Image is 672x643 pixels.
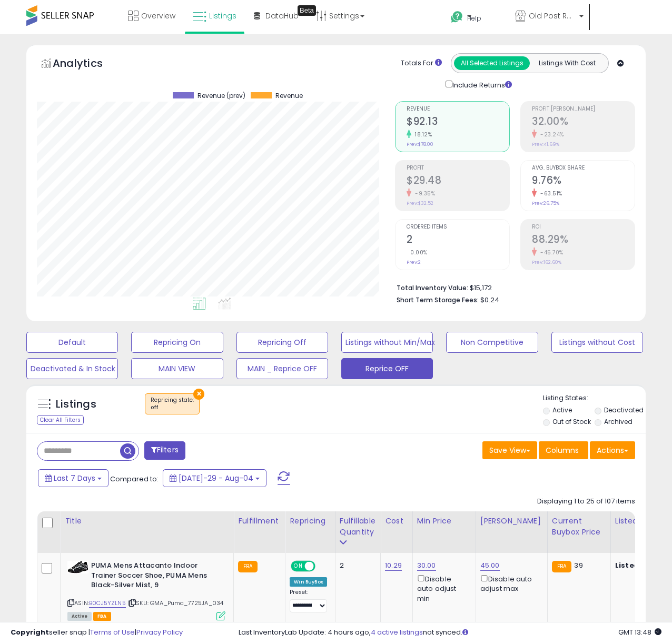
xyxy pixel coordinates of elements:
div: Min Price [417,516,471,527]
label: Out of Stock [552,417,591,426]
small: FBA [552,561,571,572]
div: Totals For [401,58,442,68]
div: Title [65,516,229,527]
span: Overview [141,11,175,21]
div: seller snap | | [11,628,183,638]
div: Fulfillment [238,516,281,527]
div: Disable auto adjust min [417,573,468,604]
h2: $92.13 [407,115,509,130]
button: Reprice OFF [341,358,433,379]
button: MAIN VIEW [131,358,223,379]
small: -45.70% [537,249,564,256]
div: Include Returns [438,78,525,91]
li: $15,172 [397,281,627,293]
span: Last 7 Days [54,473,95,483]
button: Default [26,332,118,353]
button: Save View [482,441,537,459]
small: FBA [238,561,258,572]
div: 2 [340,561,372,570]
a: Help [442,3,506,34]
button: All Selected Listings [454,56,530,70]
button: Repricing Off [236,332,328,353]
small: Prev: 26.75% [532,200,559,206]
a: B0CJ5YZLN5 [89,599,126,608]
div: [PERSON_NAME] [480,516,543,527]
a: 10.29 [385,560,402,571]
div: Win BuyBox [290,577,327,587]
div: off [151,404,194,411]
small: Prev: $78.00 [407,141,433,147]
button: MAIN _ Reprice OFF [236,358,328,379]
small: Prev: $32.52 [407,200,433,206]
span: DataHub [265,11,299,21]
div: Displaying 1 to 25 of 107 items [537,497,635,507]
small: -23.24% [537,131,564,139]
span: Help [467,14,481,23]
button: [DATE]-29 - Aug-04 [163,469,266,487]
span: [DATE]-29 - Aug-04 [179,473,253,483]
span: $0.24 [480,295,499,305]
label: Deactivated [604,405,644,414]
a: 45.00 [480,560,500,571]
span: OFF [314,562,331,571]
span: ROI [532,224,635,230]
img: 41m9fAA7vfL._SL40_.jpg [67,561,88,573]
small: Prev: 162.60% [532,259,561,265]
span: | SKU: GMA_Puma_7725JA_034 [127,599,223,607]
div: Preset: [290,589,327,612]
b: PUMA Mens Attacanto Indoor Trainer Soccer Shoe, PUMA Mens Black-Silver Mist, 9 [91,561,219,593]
span: Avg. Buybox Share [532,165,635,171]
small: -63.51% [537,190,562,197]
h2: 9.76% [532,174,635,189]
span: Profit [PERSON_NAME] [532,106,635,112]
button: Listings With Cost [529,56,605,70]
span: Revenue [275,92,303,100]
span: Columns [546,445,579,456]
b: Total Inventory Value: [397,283,468,292]
h2: 88.29% [532,233,635,248]
div: Tooltip anchor [298,5,316,16]
i: Get Help [450,11,463,24]
small: Prev: 41.69% [532,141,559,147]
small: -9.35% [411,190,435,197]
label: Archived [604,417,633,426]
a: 4 active listings [371,627,423,637]
button: Filters [144,441,185,460]
button: Actions [590,441,635,459]
div: Clear All Filters [37,415,84,425]
a: Terms of Use [90,627,135,637]
div: Current Buybox Price [552,516,606,538]
div: Disable auto adjust max [480,573,539,593]
span: Old Post Road LLC [529,11,576,21]
span: 39 [574,560,582,570]
button: Listings without Cost [551,332,643,353]
h5: Listings [56,397,96,412]
button: Columns [539,441,588,459]
small: 0.00% [407,249,428,256]
b: Short Term Storage Fees: [397,295,479,304]
div: Fulfillable Quantity [340,516,376,538]
h5: Analytics [53,56,123,73]
span: Ordered Items [407,224,509,230]
button: Listings without Min/Max [341,332,433,353]
div: Last InventoryLab Update: 4 hours ago, not synced. [239,628,661,638]
button: Last 7 Days [38,469,108,487]
button: Non Competitive [446,332,538,353]
span: Revenue (prev) [197,92,245,100]
a: 30.00 [417,560,436,571]
span: Listings [209,11,236,21]
label: Active [552,405,572,414]
span: 2025-08-15 13:48 GMT [618,627,661,637]
h2: 2 [407,233,509,248]
b: Listed Price: [615,560,663,570]
a: Privacy Policy [136,627,183,637]
span: Profit [407,165,509,171]
small: 18.12% [411,131,432,139]
div: Cost [385,516,408,527]
p: Listing States: [543,393,646,403]
button: Repricing On [131,332,223,353]
button: Deactivated & In Stock [26,358,118,379]
h2: 32.00% [532,115,635,130]
span: ON [292,562,305,571]
small: Prev: 2 [407,259,421,265]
